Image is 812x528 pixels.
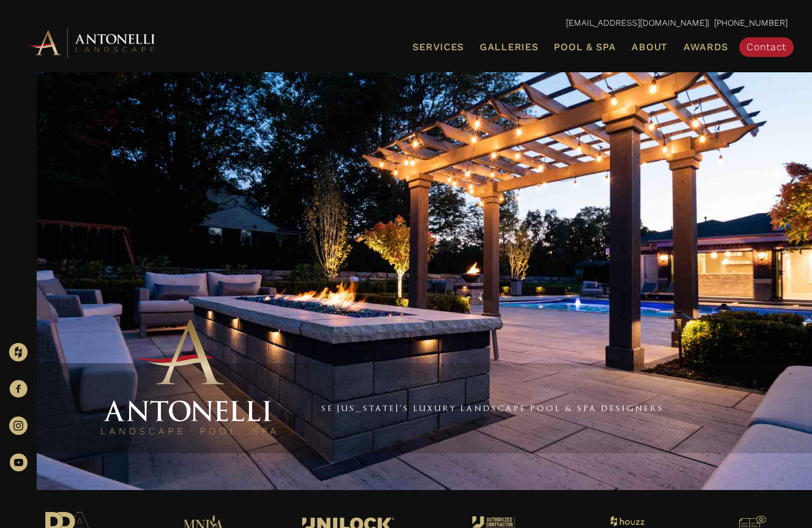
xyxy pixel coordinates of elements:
span: Awards [683,41,728,53]
a: SE [US_STATE]'s Luxury Landscape Pool & Spa Designers [321,403,664,413]
a: Galleries [475,39,543,55]
span: Contact [747,41,786,53]
p: | [PHONE_NUMBER] [24,15,788,31]
img: Antonelli Stacked Logo [97,314,280,441]
a: [EMAIL_ADDRESS][DOMAIN_NAME] [566,18,707,28]
a: Awards [679,39,733,55]
img: Houzz [9,343,28,361]
a: Pool & Spa [549,39,620,55]
a: About [627,39,672,55]
a: Contact [739,37,794,57]
img: Antonelli Horizontal Logo [24,26,159,59]
span: About [631,42,668,52]
span: Pool & Spa [554,41,616,53]
span: Galleries [480,41,538,53]
a: Services [408,39,469,55]
span: Services [412,42,464,52]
